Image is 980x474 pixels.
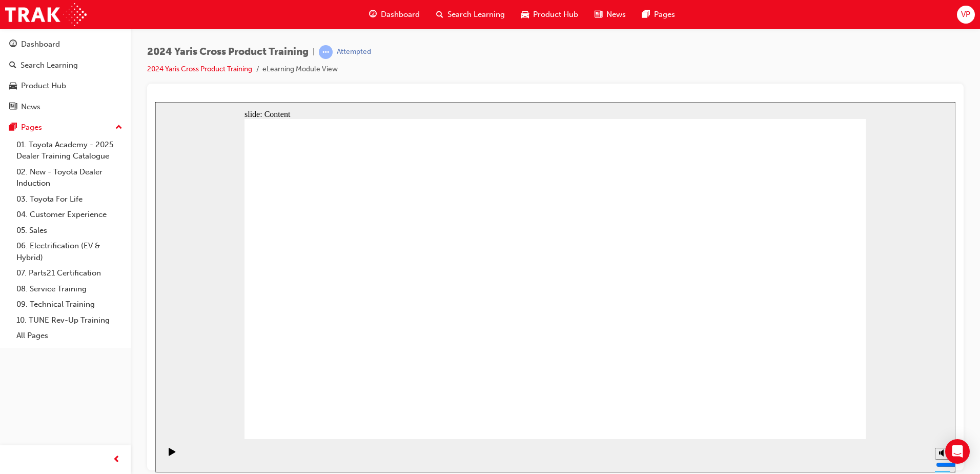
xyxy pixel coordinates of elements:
[337,47,371,57] div: Attempted
[9,103,17,112] span: news-icon
[447,9,505,21] span: Search Learning
[436,8,443,21] span: search-icon
[12,297,127,312] a: 09. Technical Training
[369,8,377,21] span: guage-icon
[115,121,122,134] span: up-icon
[4,35,127,54] a: Dashboard
[521,8,529,21] span: car-icon
[4,76,127,95] a: Product Hub
[12,207,127,223] a: 04. Customer Experience
[21,122,42,133] div: Pages
[586,4,634,25] a: news-iconNews
[513,4,586,25] a: car-iconProduct Hub
[361,4,428,25] a: guage-iconDashboard
[4,118,127,137] button: Pages
[262,64,338,75] li: eLearning Module View
[642,8,650,21] span: pages-icon
[9,123,17,132] span: pages-icon
[606,9,626,21] span: News
[595,8,602,21] span: news-icon
[5,3,87,26] img: Trak
[9,61,16,70] span: search-icon
[12,137,127,164] a: 01. Toyota Academy - 2025 Dealer Training Catalogue
[781,359,847,367] input: volume
[9,40,17,49] span: guage-icon
[5,345,23,363] button: Play (Ctrl+Alt+P)
[147,46,309,58] span: 2024 Yaris Cross Product Training
[533,9,578,21] span: Product Hub
[12,191,127,207] a: 03. Toyota For Life
[4,97,127,116] a: News
[21,80,66,92] div: Product Hub
[4,56,127,75] a: Search Learning
[9,82,17,91] span: car-icon
[654,9,675,21] span: Pages
[428,4,513,25] a: search-iconSearch Learning
[4,33,127,118] button: DashboardSearch LearningProduct HubNews
[21,38,60,50] div: Dashboard
[12,265,127,281] a: 07. Parts21 Certification
[12,328,127,344] a: All Pages
[12,223,127,239] a: 05. Sales
[957,6,975,24] button: VP
[147,65,252,73] a: 2024 Yaris Cross Product Training
[113,453,120,466] span: prev-icon
[21,101,40,113] div: News
[319,45,333,59] span: learningRecordVerb_ATTEMPT-icon
[961,9,970,21] span: VP
[313,46,315,58] span: |
[21,60,78,71] div: Search Learning
[12,312,127,328] a: 10. TUNE Rev-Up Training
[5,337,23,370] div: playback controls
[12,238,127,265] a: 06. Electrification (EV & Hybrid)
[774,337,795,370] div: misc controls
[780,346,796,358] button: Mute (Ctrl+Alt+M)
[12,164,127,191] a: 02. New - Toyota Dealer Induction
[634,4,683,25] a: pages-iconPages
[945,439,970,464] div: Open Intercom Messenger
[381,9,420,21] span: Dashboard
[12,281,127,297] a: 08. Service Training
